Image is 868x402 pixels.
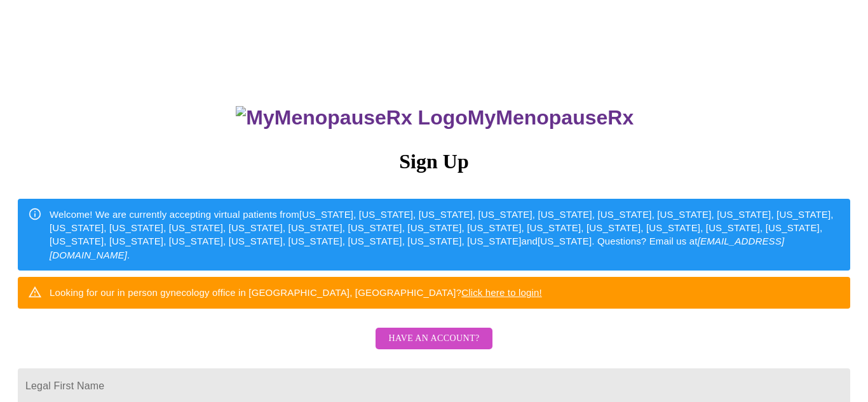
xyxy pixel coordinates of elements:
[376,328,492,350] button: Have an account?
[50,281,542,304] div: Looking for our in person gynecology office in [GEOGRAPHIC_DATA], [GEOGRAPHIC_DATA]?
[50,203,840,267] div: Welcome! We are currently accepting virtual patients from [US_STATE], [US_STATE], [US_STATE], [US...
[50,236,784,260] em: [EMAIL_ADDRESS][DOMAIN_NAME]
[372,342,495,352] a: Have an account?
[388,331,479,347] span: Have an account?
[20,106,851,130] h3: MyMenopauseRx
[461,287,542,298] a: Click here to login!
[18,150,850,173] h3: Sign Up
[236,106,467,130] img: MyMenopauseRx Logo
